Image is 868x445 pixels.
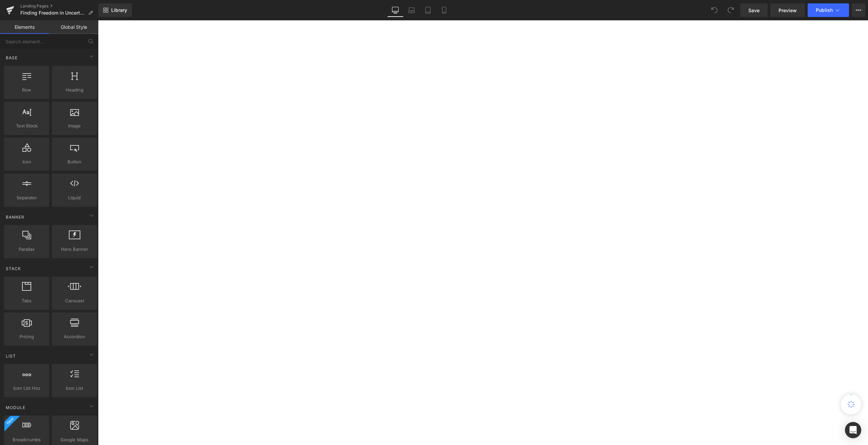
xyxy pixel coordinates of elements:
[6,86,47,94] span: Row
[54,86,95,94] span: Heading
[54,333,95,340] span: Accordion
[770,3,805,17] a: Preview
[54,436,95,443] span: Google Maps
[5,265,22,272] span: Stack
[420,3,436,17] a: Tablet
[708,3,721,17] button: Undo
[852,3,865,17] button: More
[54,297,95,304] span: Carousel
[98,3,132,17] a: New Library
[845,422,861,438] div: Open Intercom Messenger
[54,122,95,129] span: Image
[6,194,47,201] span: Separator
[6,436,47,443] span: Breadcrumbs
[778,7,797,14] span: Preview
[808,3,849,17] button: Publish
[5,55,18,61] span: Base
[403,3,420,17] a: Laptop
[436,3,452,17] a: Mobile
[54,194,95,201] span: Liquid
[20,10,85,16] span: Finding Freedom in Uncertainty Registration
[6,158,47,165] span: Icon
[387,3,403,17] a: Desktop
[6,297,47,304] span: Tabs
[816,7,833,13] span: Publish
[6,122,47,129] span: Text Block
[54,246,95,253] span: Hero Banner
[724,3,737,17] button: Redo
[748,7,759,14] span: Save
[49,20,98,34] a: Global Style
[5,404,26,411] span: Module
[5,214,25,220] span: Banner
[54,385,95,392] span: Icon List
[5,353,17,359] span: List
[6,246,47,253] span: Parallax
[54,158,95,165] span: Button
[20,3,98,9] a: Landing Pages
[6,333,47,340] span: Pricing
[111,7,127,13] span: Library
[6,385,47,392] span: Icon List Hoz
